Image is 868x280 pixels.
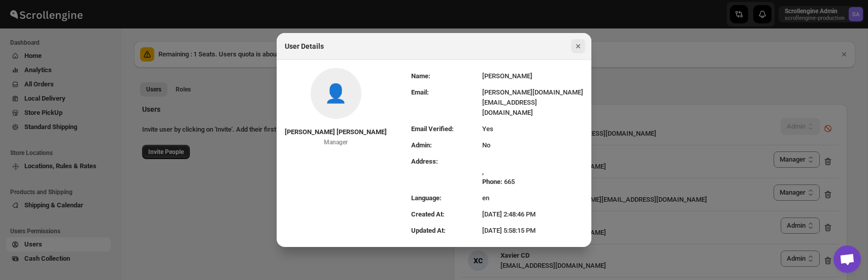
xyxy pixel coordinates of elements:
[411,206,482,223] td: Created At:
[411,84,482,121] td: Email:
[411,223,482,239] td: Updated At:
[411,190,482,206] td: Language:
[324,88,347,99] span: No profile
[285,41,324,51] h2: User Details
[482,223,583,239] td: [DATE] 5:58:15 PM
[482,153,583,190] td: ,
[482,68,583,84] td: [PERSON_NAME]
[482,177,583,187] div: 665
[411,121,482,137] td: Email Verified:
[482,121,583,137] td: Yes
[482,137,583,153] td: No
[411,68,482,84] td: Name:
[833,245,861,273] div: Open chat
[571,39,585,53] button: Close
[482,190,583,206] td: en
[285,127,387,137] div: [PERSON_NAME] [PERSON_NAME]
[482,178,503,185] span: Phone:
[411,153,482,190] td: Address:
[324,137,348,147] div: Manager
[482,206,583,223] td: [DATE] 2:48:46 PM
[411,137,482,153] td: Admin:
[482,84,583,121] td: [PERSON_NAME][DOMAIN_NAME][EMAIL_ADDRESS][DOMAIN_NAME]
